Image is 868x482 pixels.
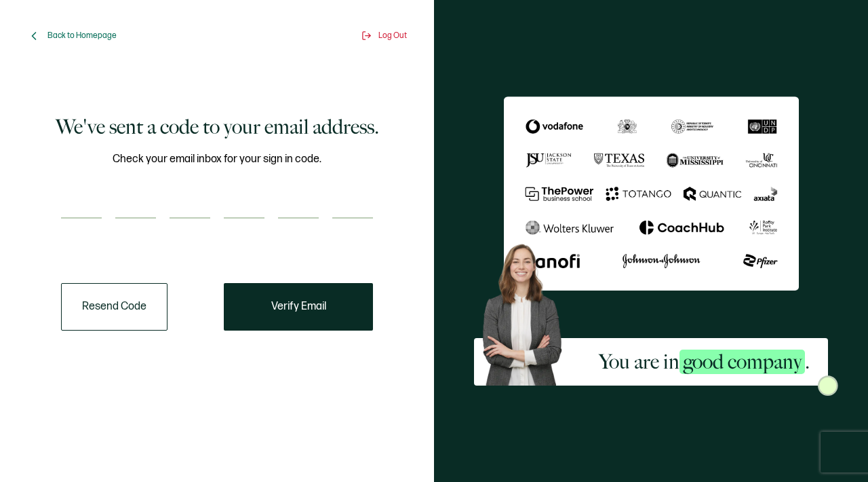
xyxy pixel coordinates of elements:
[47,31,117,41] span: Back to Homepage
[224,283,373,331] button: Verify Email
[271,301,326,312] span: Verify Email
[504,96,799,291] img: Sertifier We've sent a code to your email address.
[679,350,805,374] span: good company
[599,348,810,375] h2: You are in .
[378,31,407,41] span: Log Out
[818,375,838,396] img: Sertifier Signup
[56,113,379,141] h1: We've sent a code to your email address.
[61,283,167,331] button: Resend Code
[474,237,580,386] img: Sertifier Signup - You are in <span class="strong-h">good company</span>. Hero
[113,151,321,168] span: Check your email inbox for your sign in code.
